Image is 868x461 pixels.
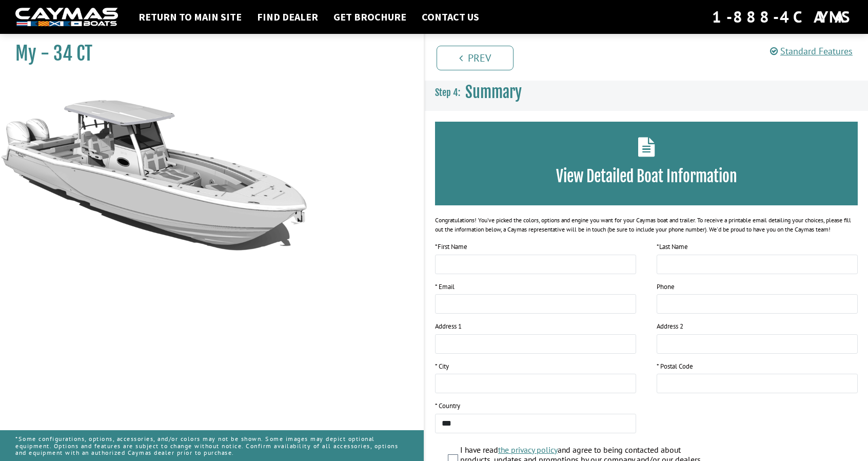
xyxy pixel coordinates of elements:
div: Congratulations! You’ve picked the colors, options and engine you want for your Caymas boat and t... [435,216,858,234]
label: * Postal Code [657,361,693,372]
a: Find Dealer [252,10,323,24]
span: Summary [465,83,522,102]
label: Phone [657,282,675,292]
label: Address 1 [435,321,462,332]
ul: Pagination [434,44,868,70]
label: * Country [435,401,460,411]
a: Contact Us [417,10,484,24]
label: Address 2 [657,321,683,332]
label: First Name [435,242,467,252]
h3: View Detailed Boat Information [450,167,842,186]
a: Prev [437,46,514,70]
a: Return to main site [133,10,247,24]
label: * Email [435,282,455,292]
label: * City [435,361,449,372]
label: Last Name [657,242,688,252]
img: white-logo-c9c8dbefe5ff5ceceb0f0178aa75bf4bb51f6bca0971e226c86eb53dfe498488.png [15,8,118,27]
a: Get Brochure [328,10,411,24]
a: Standard Features [770,45,853,57]
p: *Some configurations, options, accessories, and/or colors may not be shown. Some images may depic... [15,430,408,461]
a: the privacy policy [498,445,558,455]
h1: My - 34 CT [15,42,398,65]
div: 1-888-4CAYMAS [712,6,853,28]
